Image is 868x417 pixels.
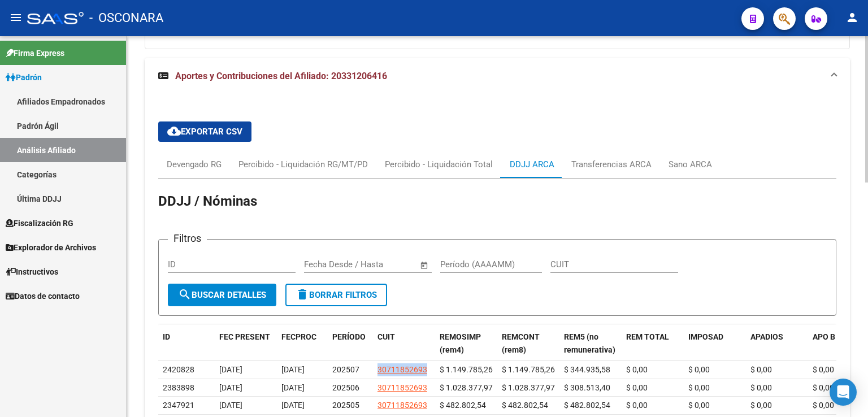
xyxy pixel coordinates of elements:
button: Borrar Filtros [285,284,387,306]
datatable-header-cell: REMOSIMP (rem4) [435,325,497,362]
span: Datos de contacto [6,290,80,302]
span: Instructivos [6,266,58,278]
span: $ 0,00 [688,401,710,410]
div: Open Intercom Messenger [830,379,857,406]
datatable-header-cell: FECPROC [277,325,328,362]
span: Explorador de Archivos [6,241,96,254]
span: $ 0,00 [813,401,834,410]
span: $ 0,00 [750,383,772,392]
div: Percibido - Liquidación Total [385,158,493,171]
datatable-header-cell: CUIT [373,325,435,362]
div: Percibido - Liquidación RG/MT/PD [238,158,368,171]
span: CUIT [377,332,395,341]
mat-icon: cloud_download [167,124,181,138]
span: $ 0,00 [626,401,648,410]
span: $ 1.149.785,26 [502,365,555,374]
input: End date [351,259,406,270]
datatable-header-cell: IMPOSAD [684,325,746,362]
span: 202507 [332,365,359,374]
span: $ 482.802,54 [564,401,610,410]
span: FECPROC [281,332,316,341]
datatable-header-cell: PERÍODO [328,325,373,362]
span: [DATE] [219,365,242,374]
span: 30711852693 [377,401,427,410]
span: $ 308.513,40 [564,383,610,392]
span: APADIOS [750,332,783,341]
span: REM TOTAL [626,332,669,341]
input: Start date [304,259,341,270]
span: Borrar Filtros [296,290,377,300]
div: Transferencias ARCA [571,158,652,171]
mat-icon: search [178,288,192,301]
span: $ 0,00 [750,365,772,374]
span: FEC PRESENT [219,332,270,341]
span: $ 0,00 [688,365,710,374]
datatable-header-cell: REM5 (no remunerativa) [559,325,622,362]
button: Open calendar [418,259,431,272]
span: $ 0,00 [626,383,648,392]
span: $ 344.935,58 [564,365,610,374]
span: REM5 (no remunerativa) [564,332,615,354]
span: DDJJ / Nóminas [158,193,257,209]
span: PERÍODO [332,332,366,341]
span: REMCONT (rem8) [502,332,540,354]
button: Exportar CSV [158,121,251,142]
span: $ 0,00 [688,383,710,392]
span: $ 482.802,54 [440,401,486,410]
mat-expansion-panel-header: Aportes y Contribuciones del Afiliado: 20331206416 [145,58,850,94]
div: Devengado RG [167,158,222,171]
datatable-header-cell: ID [158,325,215,362]
span: [DATE] [219,383,242,392]
span: [DATE] [219,401,242,410]
span: Buscar Detalles [178,290,266,300]
datatable-header-cell: REM TOTAL [622,325,684,362]
datatable-header-cell: REMCONT (rem8) [497,325,559,362]
mat-icon: menu [9,11,23,24]
span: 202505 [332,401,359,410]
div: Sano ARCA [669,158,712,171]
div: DDJJ ARCA [510,158,554,171]
h3: Filtros [168,231,207,246]
span: REMOSIMP (rem4) [440,332,481,354]
span: $ 482.802,54 [502,401,548,410]
mat-icon: person [845,11,859,24]
span: $ 1.028.377,97 [440,383,493,392]
span: Firma Express [6,47,64,59]
span: $ 0,00 [750,401,772,410]
span: 30711852693 [377,365,427,374]
span: 2420828 [163,365,194,374]
datatable-header-cell: APADIOS [746,325,808,362]
span: $ 0,00 [626,365,648,374]
span: Padrón [6,71,42,84]
span: 2383898 [163,383,194,392]
span: [DATE] [281,365,305,374]
span: $ 1.149.785,26 [440,365,493,374]
span: Exportar CSV [167,127,242,137]
span: $ 0,00 [813,383,834,392]
span: IMPOSAD [688,332,723,341]
span: 30711852693 [377,383,427,392]
span: ID [163,332,170,341]
span: APO B SOC [813,332,853,341]
datatable-header-cell: FEC PRESENT [215,325,277,362]
span: [DATE] [281,401,305,410]
span: 2347921 [163,401,194,410]
span: $ 1.028.377,97 [502,383,555,392]
span: [DATE] [281,383,305,392]
span: 202506 [332,383,359,392]
mat-icon: delete [296,288,309,301]
span: - OSCONARA [89,6,163,31]
span: $ 0,00 [813,365,834,374]
span: Fiscalización RG [6,217,73,229]
span: Aportes y Contribuciones del Afiliado: 20331206416 [175,71,387,81]
button: Buscar Detalles [168,284,276,306]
